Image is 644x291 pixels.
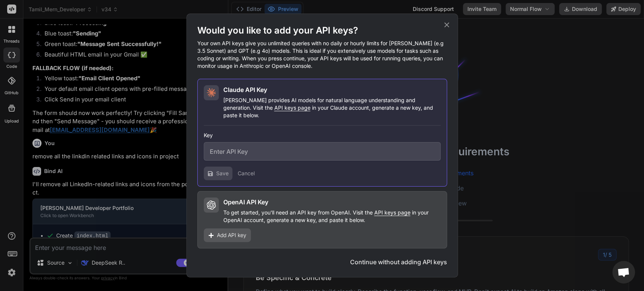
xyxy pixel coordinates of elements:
button: Save [204,167,232,180]
button: Cancel [238,170,255,177]
span: Add API key [217,231,246,239]
h1: Would you like to add your API keys? [197,25,447,37]
button: Continue without adding API keys [350,257,447,266]
h2: OpenAI API Key [223,198,268,207]
span: API keys page [274,104,310,111]
h2: Claude API Key [223,85,267,94]
p: Your own API keys give you unlimited queries with no daily or hourly limits for [PERSON_NAME] (e.... [197,40,447,70]
h3: Key [204,132,441,139]
p: To get started, you'll need an API key from OpenAI. Visit the in your OpenAI account, generate a ... [223,209,441,224]
p: [PERSON_NAME] provides AI models for natural language understanding and generation. Visit the in ... [223,96,441,119]
div: Open chat [612,261,635,283]
span: Save [216,170,229,177]
input: Enter API Key [204,142,441,161]
span: API keys page [374,209,410,216]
